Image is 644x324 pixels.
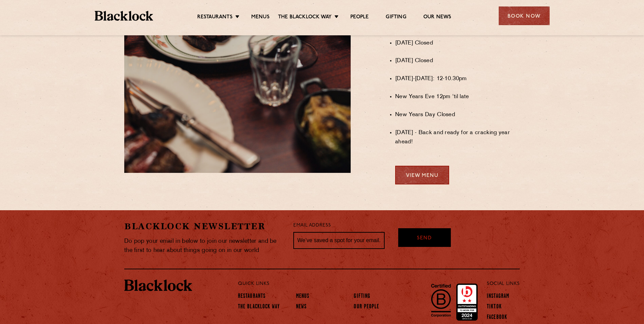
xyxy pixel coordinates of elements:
div: Book Now [499,6,550,25]
li: New Years Day Closed [395,110,520,120]
label: Email Address [293,222,331,230]
a: Our News [423,14,452,21]
a: Instagram [487,293,509,301]
li: [DATE] Closed [395,39,520,48]
p: Do pop your email in below to join our newsletter and be the first to hear about things going on ... [124,237,283,255]
a: Facebook [487,314,507,322]
a: View Menu [395,166,449,184]
a: TikTok [487,304,502,311]
li: [DATE] - Back and ready for a cracking year ahead! [395,128,520,147]
p: Social Links [487,280,520,288]
h2: Blacklock Newsletter [124,220,283,232]
a: Menus [296,293,310,301]
a: Gifting [354,293,370,301]
a: Restaurants [197,14,233,21]
a: Restaurants [238,293,265,301]
a: People [350,14,369,21]
a: Gifting [386,14,406,21]
img: Accred_2023_2star.png [456,284,478,321]
a: The Blacklock Way [278,14,332,21]
img: BL_Textured_Logo-footer-cropped.svg [124,280,192,291]
a: News [296,304,307,311]
p: Quick Links [238,280,464,288]
img: B-Corp-Logo-Black-RGB.svg [427,280,455,321]
a: Menus [251,14,270,21]
li: New Years Eve 12pm 'til late [395,92,520,102]
img: BL_Textured_Logo-footer-cropped.svg [95,11,153,21]
span: Send [417,235,432,242]
li: [DATE]-[DATE]: 12-10.30pm [395,74,520,84]
input: We’ve saved a spot for your email... [293,232,385,249]
li: [DATE] Closed [395,56,520,66]
a: The Blacklock Way [238,304,280,311]
a: Our People [354,304,379,311]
